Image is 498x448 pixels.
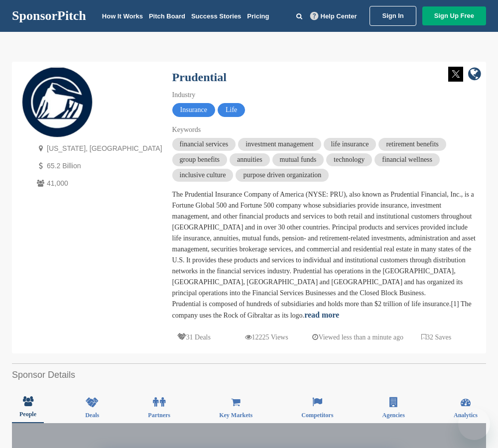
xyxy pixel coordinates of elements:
[177,331,211,343] p: 31 Deals
[102,12,143,20] a: How It Works
[245,331,288,343] p: 12225 Views
[230,153,270,166] span: annuities
[370,6,416,26] a: Sign In
[448,67,463,82] img: Twitter white
[236,169,329,182] span: purpose driven organization
[172,169,234,182] span: inclusive culture
[148,412,170,418] span: Partners
[218,103,245,117] span: Life
[247,12,269,20] a: Pricing
[312,331,403,343] p: Viewed less than a minute ago
[34,177,162,190] p: 41,000
[191,12,241,20] a: Success Stories
[421,331,451,343] p: 32 Saves
[219,412,252,418] span: Key Markets
[304,311,339,319] a: read more
[34,160,162,172] p: 65.2 Billion
[301,412,333,418] span: Competitors
[22,68,92,137] img: Sponsorpitch & Prudential
[458,408,490,440] iframe: Button to launch messaging window
[172,138,236,151] span: financial services
[324,138,376,151] span: life insurance
[374,153,440,166] span: financial wellness
[172,90,476,101] div: Industry
[326,153,372,166] span: technology
[172,189,476,321] div: The Prudential Insurance Company of America (NYSE: PRU), also known as Prudential Financial, Inc....
[382,412,404,418] span: Agencies
[172,124,476,135] div: Keywords
[172,153,227,166] span: group benefits
[149,12,185,20] a: Pitch Board
[238,138,321,151] span: investment management
[272,153,324,166] span: mutual funds
[12,9,86,22] a: SponsorPitch
[172,103,215,117] span: Insurance
[12,368,486,382] h2: Sponsor Details
[378,138,446,151] span: retirement benefits
[85,412,99,418] span: Deals
[34,142,162,155] p: [US_STATE], [GEOGRAPHIC_DATA]
[308,10,359,22] a: Help Center
[454,412,478,418] span: Analytics
[19,411,36,417] span: People
[172,71,227,84] a: Prudential
[468,67,481,83] a: company link
[422,6,486,25] a: Sign Up Free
